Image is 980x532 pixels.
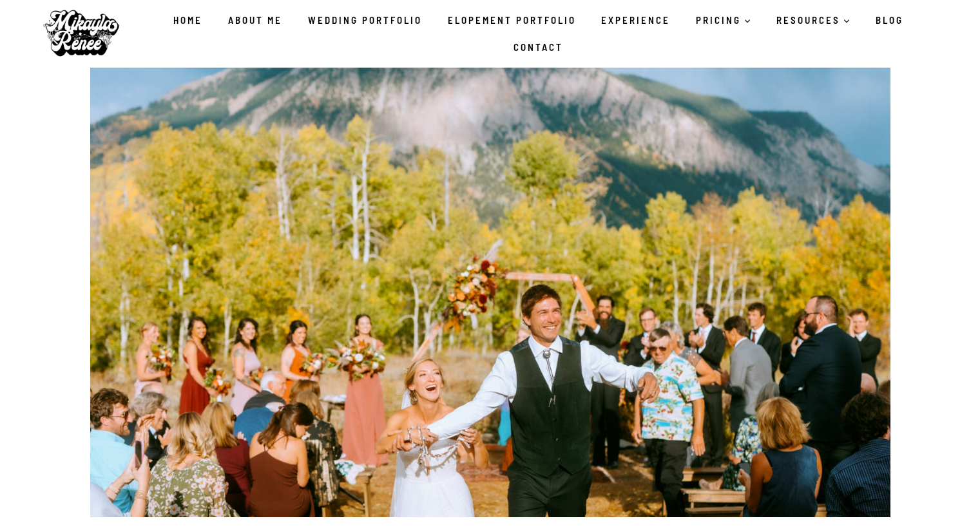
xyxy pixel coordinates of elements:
[764,6,863,33] a: RESOURCES
[683,6,764,33] a: PRICING
[215,6,295,33] a: About Me
[589,6,684,33] a: Experience
[776,12,850,28] span: RESOURCES
[863,6,916,33] a: Blog
[696,12,751,28] span: PRICING
[130,6,947,61] nav: Primary Navigation
[160,6,215,33] a: Home
[435,6,589,33] a: Elopement Portfolio
[501,33,576,61] a: Contact
[295,6,435,33] a: Wedding Portfolio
